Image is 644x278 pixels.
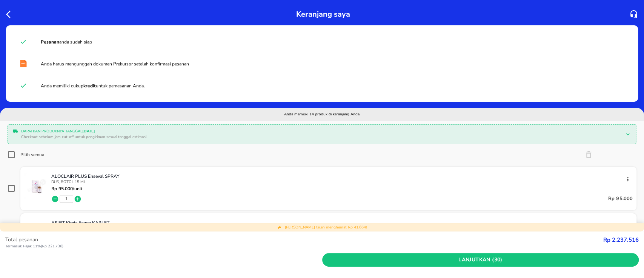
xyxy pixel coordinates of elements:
[5,244,603,249] p: Termasuk Pajak 11% ( Rp 221.736 )
[51,186,82,191] p: Rp 95.000 /unit
[82,129,95,134] b: [DATE]
[21,129,620,134] p: Dapatkan produknya tanggal
[51,220,627,226] p: ASIFIT Kimia Farma KAPLET
[20,60,27,67] img: prekursor document required
[322,253,639,267] button: Lanjutkan (30)
[51,179,633,185] p: DUS, BOTOL 15 ML
[21,134,620,140] p: Checkout sebelum jam cut-off untuk pengiriman sesuai tanggal estimasi
[65,196,68,202] button: 1
[325,255,636,265] span: Lanjutkan (30)
[41,39,59,45] strong: Pesanan
[51,173,627,179] p: ALOCLAIR PLUS Enseval SPRAY
[296,8,350,21] p: Keranjang saya
[41,83,145,89] span: Anda memiliki cukup untuk pemesanan Anda.
[603,236,639,244] strong: Rp 2.237.516
[41,61,189,67] span: Anda harus mengunggah dokumen Prekursor setelah konfirmasi pesanan
[5,236,603,244] p: Total pesanan
[10,127,634,142] div: Dapatkan produknya tanggal[DATE]Checkout sebelum jam cut-off untuk pengiriman sesuai tanggal esti...
[20,152,44,158] div: Pilih semua
[41,39,92,45] span: anda sudah siap
[24,173,49,198] img: ALOCLAIR PLUS Enseval SPRAY
[608,194,633,203] p: Rp 95.000
[277,225,282,230] img: total discount
[24,220,49,245] img: ASIFIT Kimia Farma KAPLET
[83,83,96,89] strong: kredit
